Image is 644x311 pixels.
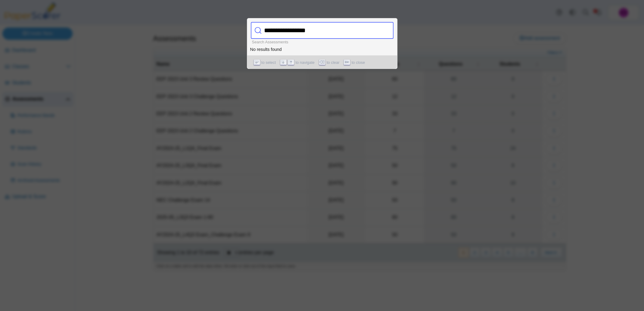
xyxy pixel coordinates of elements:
[319,60,325,65] span: ⌫
[254,60,259,64] svg: Enter key
[250,46,395,52] div: No results found
[327,60,339,66] span: to clear
[345,60,349,64] svg: Escape key
[295,60,314,66] span: to navigate
[281,60,285,64] svg: Arrow down
[261,60,276,66] span: to select
[351,60,365,66] span: to close
[289,60,293,64] svg: Arrow up
[252,39,288,45] li: Search Assessments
